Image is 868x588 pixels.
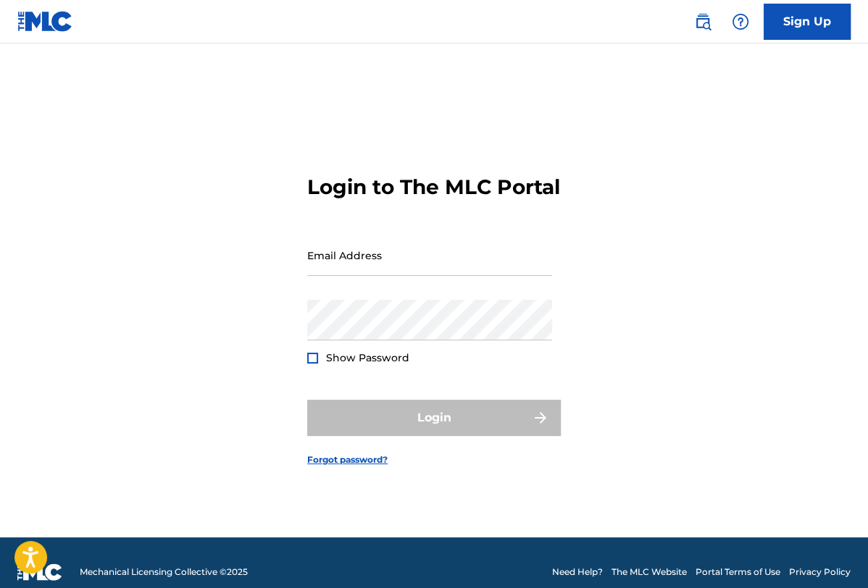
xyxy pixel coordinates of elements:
img: logo [17,563,62,581]
a: The MLC Website [612,566,687,579]
div: Help [726,7,755,36]
a: Privacy Policy [789,566,851,579]
a: Public Search [688,7,717,36]
span: Show Password [326,351,409,364]
h3: Login to The MLC Portal [307,175,560,200]
a: Portal Terms of Use [696,566,780,579]
iframe: Chat Widget [796,518,868,588]
a: Need Help? [552,566,603,579]
a: Forgot password? [307,453,388,466]
img: search [694,13,711,30]
a: Sign Up [764,4,851,40]
img: help [732,13,749,30]
span: Mechanical Licensing Collective © 2025 [80,566,248,579]
img: MLC Logo [17,11,73,32]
